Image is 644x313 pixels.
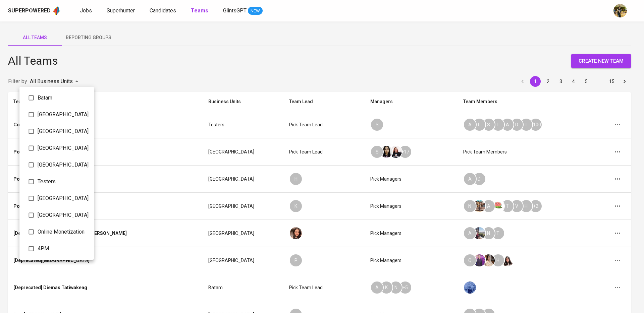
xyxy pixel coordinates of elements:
span: Batam [38,94,89,102]
span: [GEOGRAPHIC_DATA] [38,111,89,119]
span: [GEOGRAPHIC_DATA] [38,194,89,202]
span: 4PM [38,245,89,253]
span: [GEOGRAPHIC_DATA] [38,127,89,135]
span: [GEOGRAPHIC_DATA] [38,161,89,169]
span: [GEOGRAPHIC_DATA] [38,144,89,152]
span: Online Monetization [38,228,89,236]
span: Testers [38,178,89,186]
span: [GEOGRAPHIC_DATA] [38,211,89,219]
